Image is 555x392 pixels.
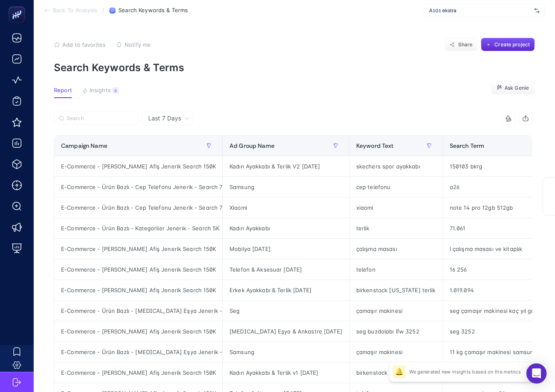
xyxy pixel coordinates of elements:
[481,38,535,51] button: Create project
[54,197,222,218] div: E-Commerce - Ürün Bazlı - Cep Telefonu Jenerik - Search 70K
[494,41,530,48] span: Create project
[350,218,443,238] div: terlik
[54,218,222,238] div: E-Commerce - Ürün Bazlı - Kategoriler Jenerik - Search 5K
[223,218,349,238] div: Kadın Ayakkabı
[54,41,106,48] button: Add to favorites
[350,321,443,341] div: seg buzdolabı lfw 3252
[392,365,406,379] div: 🔔
[118,7,188,14] span: Search Keywords & Terms
[534,6,539,15] img: svg%3e
[53,7,97,14] span: Back To Analysis
[223,239,349,259] div: Mobilya [DATE]
[67,115,133,122] input: Search
[54,177,222,197] div: E-Commerce - Ürün Bazlı - Cep Telefonu Jenerik - Search 70K
[61,142,107,149] span: Campaign Name
[350,342,443,362] div: çamaşır makinesi
[223,321,349,341] div: [MEDICAL_DATA] Eşya & Ankastre [DATE]
[54,239,222,259] div: E-Commerce - [PERSON_NAME] Afiş Jenerik Search 150K
[54,259,222,280] div: E-Commerce - [PERSON_NAME] Afiş Jenerik Search 150K
[116,41,151,48] button: Notify me
[54,363,222,383] div: E-Commerce - [PERSON_NAME] Afiş Jenerik Search 150K
[54,280,222,300] div: E-Commerce - [PERSON_NAME] Afiş Jenerik Search 150K
[229,142,275,149] span: Ad Group Name
[54,61,535,74] p: Search Keywords & Terms
[409,368,521,375] p: We generated new insights based on the metrics
[223,301,349,321] div: Seg
[223,280,349,300] div: Erkek Ayakkabı & Terlik [DATE]
[54,321,222,341] div: E-Commerce - [PERSON_NAME] Afiş Jenerik Search 150K
[356,142,394,149] span: Keyword Text
[458,41,473,48] span: Share
[223,177,349,197] div: Samsung
[350,280,443,300] div: birkenstock [US_STATE] terlik
[223,156,349,176] div: Kadın Ayakkabı & Terlik V2 [DATE]
[223,259,349,280] div: Telefon & Aksesuar [DATE]
[223,363,349,383] div: Kadın Ayakkabı & Terlik v1 [DATE]
[223,197,349,218] div: Xiaomi
[350,197,443,218] div: xiaomi
[112,87,119,94] div: 4
[350,259,443,280] div: telefon
[350,177,443,197] div: cep telefonu
[350,363,443,383] div: birkenstock [US_STATE] terlik
[350,156,443,176] div: skechers spor ayakkabı
[350,239,443,259] div: çalışma masası
[102,7,104,13] span: /
[491,81,535,95] button: Ask Genie
[125,41,151,48] span: Notify me
[350,301,443,321] div: çamaşır makinesi
[223,342,349,362] div: Samsung
[62,41,106,48] span: Add to favorites
[54,342,222,362] div: E-Commerce - Ürün Bazlı - [MEDICAL_DATA] Eşya Jenerik - Search 160K
[54,87,72,94] span: Report
[54,156,222,176] div: E-Commerce - [PERSON_NAME] Afiş Jenerik Search 150K
[54,301,222,321] div: E-Commerce - Ürün Bazlı - [MEDICAL_DATA] Eşya Jenerik - Search 160K
[450,142,485,149] span: Search Term
[429,7,531,14] span: A101 ekstra
[504,85,529,91] span: Ask Genie
[90,87,111,94] span: Insights
[148,114,181,123] span: Last 7 Days
[526,363,547,384] div: Open Intercom Messenger
[445,38,478,51] button: Share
